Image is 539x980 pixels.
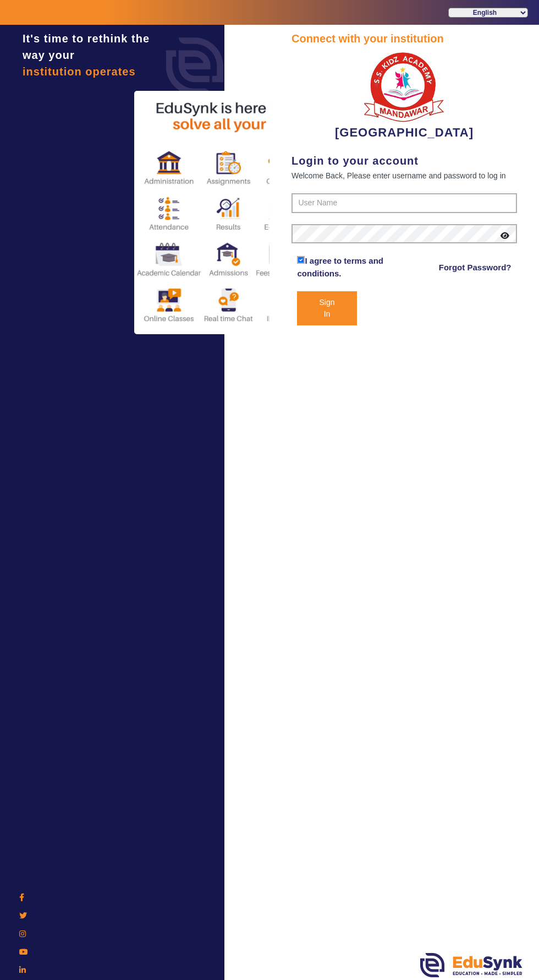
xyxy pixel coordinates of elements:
span: It's time to rethink the way your [23,32,150,61]
span: institution operates [23,66,136,78]
img: b9104f0a-387a-4379-b368-ffa933cda262 [363,47,446,123]
img: login2.png [134,91,365,334]
div: Connect with your institution [291,30,517,47]
div: [GEOGRAPHIC_DATA] [291,47,517,141]
input: User Name [291,193,517,213]
img: edusynk.png [420,953,522,977]
div: Welcome Back, Please enter username and password to log in [291,169,517,182]
div: Login to your account [291,153,517,169]
img: login.png [153,25,236,107]
a: I agree to terms and conditions. [297,256,383,278]
button: Sign In [297,291,356,325]
a: Forgot Password? [439,261,512,274]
